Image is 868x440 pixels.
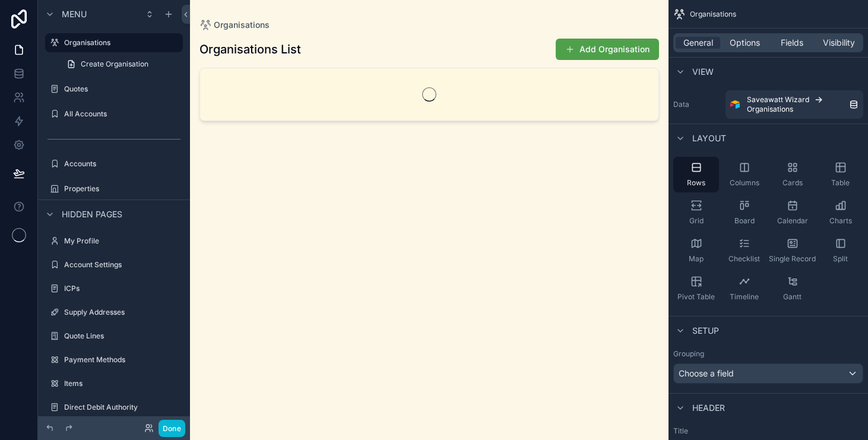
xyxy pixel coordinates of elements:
span: Calendar [777,216,808,226]
a: Account Settings [45,255,183,274]
button: Grid [673,195,719,230]
button: Done [159,420,185,437]
a: Payment Methods [45,350,183,369]
label: Quote Lines [64,331,180,341]
span: General [683,37,713,49]
a: Items [45,374,183,393]
span: Header [692,402,725,414]
label: Direct Debit Authority [64,403,180,412]
a: Organisations [45,33,183,52]
span: Create Organisation [81,59,148,69]
label: All Accounts [64,109,180,119]
a: Supply Addresses [45,303,183,322]
button: Columns [721,157,767,192]
a: Quote Lines [45,327,183,346]
span: Charts [829,216,852,226]
label: Quotes [64,84,180,94]
span: Map [689,254,704,264]
button: Gantt [769,271,815,306]
span: Board [734,216,755,226]
span: Columns [730,178,759,188]
span: Checklist [728,254,760,264]
span: Timeline [730,292,759,302]
button: Calendar [769,195,815,230]
a: Saveawatt WizardOrganisations [726,90,863,119]
button: Charts [818,195,863,230]
label: Data [673,100,721,109]
button: Split [818,233,863,268]
label: ICPs [64,284,180,293]
span: Fields [781,37,803,49]
label: My Profile [64,236,180,246]
span: Cards [783,178,803,188]
button: Board [721,195,767,230]
label: Supply Addresses [64,308,180,317]
a: Direct Debit Authority [45,398,183,417]
button: Cards [769,157,815,192]
span: Grid [689,216,704,226]
label: Organisations [64,38,176,48]
button: Rows [673,157,719,192]
span: Choose a field [679,368,734,378]
button: Timeline [721,271,767,306]
label: Payment Methods [64,355,180,365]
span: Options [730,37,760,49]
span: View [692,66,714,78]
span: Pivot Table [677,292,715,302]
label: Grouping [673,349,704,359]
span: Visibility [823,37,855,49]
a: All Accounts [45,105,183,124]
a: ICPs [45,279,183,298]
button: Map [673,233,719,268]
a: Quotes [45,80,183,99]
span: Organisations [747,105,793,114]
button: Choose a field [673,363,863,384]
button: Pivot Table [673,271,719,306]
button: Single Record [769,233,815,268]
span: Layout [692,132,726,144]
span: Split [833,254,848,264]
a: Properties [45,179,183,198]
button: Checklist [721,233,767,268]
label: Properties [64,184,180,194]
button: Table [818,157,863,192]
span: Rows [687,178,705,188]
a: Create Organisation [59,55,183,74]
span: Gantt [783,292,802,302]
label: Account Settings [64,260,180,270]
a: My Profile [45,232,183,251]
a: Accounts [45,154,183,173]
span: Table [831,178,850,188]
span: Saveawatt Wizard [747,95,809,105]
label: Accounts [64,159,180,169]
span: Menu [62,8,87,20]
span: Organisations [690,10,736,19]
span: Setup [692,325,719,337]
img: Airtable Logo [730,100,740,109]
span: Single Record [769,254,816,264]
label: Items [64,379,180,388]
span: Hidden pages [62,208,122,220]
